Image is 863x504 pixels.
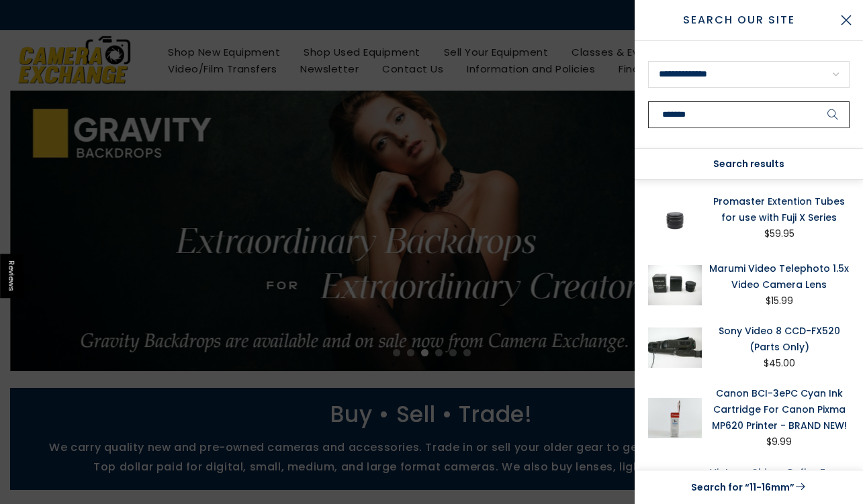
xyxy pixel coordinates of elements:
[648,385,702,450] img: Canon BCI-3ePC Cyan Ink Cartridge For Canon Pixma MP620 Printer - BRAND NEW! Ink Jet Cartridges C...
[709,193,850,225] a: Promaster Extention Tubes for use with Fuji X Series
[648,323,702,372] img: Sony Video 8 CCD-FX520 (Parts Only) Video Equipment - Camcorders Sony 52373104
[709,260,850,293] a: Marumi Video Telephoto 1.5x Video Camera Lens
[635,149,863,180] div: Search results
[766,293,793,309] div: $15.99
[648,193,702,247] img: Promaster Extention Tubes for use with Fuji X Series Macro and Close Up Equipment Promaster PRO8651
[648,478,850,496] a: Search for “11-16mm”
[709,323,850,355] a: Sony Video 8 CCD-FX520 (Parts Only)
[829,3,863,37] button: Close Search
[766,434,792,450] div: $9.99
[764,225,794,242] div: $59.95
[648,260,702,309] img: Marumi Video Telephoto 1.5x Video Camera Lens Video Equipment - Video Lenses Marumi 030250223
[764,355,795,372] div: $45.00
[709,385,850,434] a: Canon BCI-3ePC Cyan Ink Cartridge For Canon Pixma MP620 Printer - BRAND NEW!
[648,12,829,28] span: Search Our Site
